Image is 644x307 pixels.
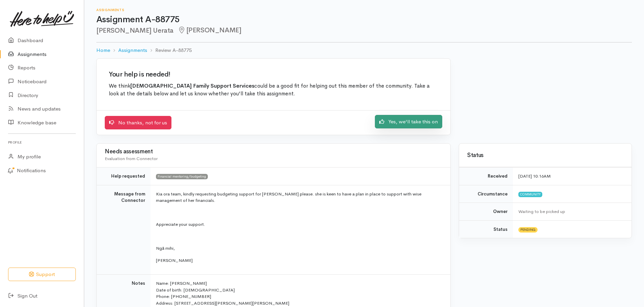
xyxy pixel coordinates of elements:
[147,47,192,54] li: Review A-88775
[518,192,542,197] span: Community
[105,149,442,155] h3: Needs assessment
[156,245,442,252] p: Ngā mihi,
[96,8,632,12] h6: Assignments
[130,83,254,89] b: [DEMOGRAPHIC_DATA] Family Support Services
[156,221,442,228] p: Appreciate your support.
[105,156,158,161] span: Evaluation from Connector
[518,227,538,233] span: Pending
[118,47,147,54] a: Assignments
[518,208,623,215] div: Waiting to be picked up
[459,167,513,185] td: Received
[156,174,208,179] span: Financial mentoring/budgeting
[8,138,76,147] h6: Profile
[375,115,442,129] a: Yes, we'll take this on
[178,26,241,34] span: [PERSON_NAME]
[109,82,438,98] p: We think could be a good fit for helping out this member of the community. Take a look at the det...
[97,185,151,275] td: Message from Connector
[8,268,76,281] button: Support
[156,280,442,306] p: Name: [PERSON_NAME] Date of birth: [DEMOGRAPHIC_DATA] Phone: [PHONE_NUMBER] Address: [STREET_ADDR...
[459,185,513,203] td: Circumstance
[459,220,513,238] td: Status
[459,203,513,221] td: Owner
[156,257,442,264] p: [PERSON_NAME]
[156,191,442,204] p: Kia ora team, kindly requesting budgeting support for [PERSON_NAME] please. she is keen to have a...
[467,152,623,159] h3: Status
[96,47,110,54] a: Home
[97,167,151,185] td: Help requested
[96,15,632,25] h1: Assignment A-88775
[518,173,551,179] time: [DATE] 10:16AM
[96,42,632,58] nav: breadcrumb
[96,27,632,34] h2: [PERSON_NAME] Uerata
[105,116,171,130] a: No thanks, not for us
[109,71,438,78] h2: Your help is needed!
